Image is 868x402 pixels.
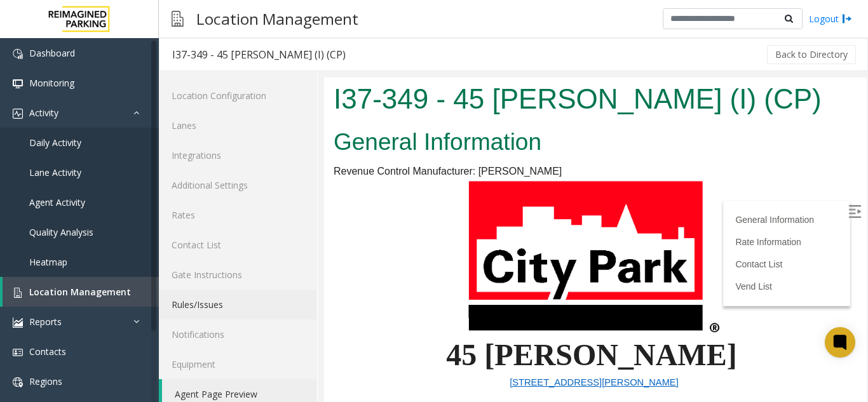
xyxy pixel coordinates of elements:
a: Gate Instructions [159,260,317,290]
span: Monitoring [29,77,74,89]
a: Vend List [411,204,448,214]
span: Regions [29,375,62,387]
span: Revenue Control Manufacturer: [PERSON_NAME] [10,88,238,99]
span: Activity [29,107,58,119]
a: Notifications [159,319,317,349]
h1: I37-349 - 45 [PERSON_NAME] (I) (CP) [10,2,533,41]
span: Contacts [29,345,66,358]
img: 'icon' [13,49,23,59]
img: 'icon' [13,318,23,328]
a: Rates [159,200,317,230]
img: 'icon' [13,288,23,298]
img: 'icon' [13,79,23,89]
h2: General Information [10,48,533,81]
a: Additional Settings [159,170,317,200]
img: 'icon' [13,377,23,387]
span: Heatmap [29,256,67,268]
span: Daily Activity [29,137,81,149]
button: Back to Directory [767,45,856,64]
div: I37-349 - 45 [PERSON_NAME] (I) (CP) [172,46,346,63]
a: Location Configuration [159,81,317,111]
a: Integrations [159,140,317,170]
span: Agent Activity [29,196,85,208]
a: Location Management [3,277,159,307]
img: 'icon' [13,109,23,119]
a: General Information [411,137,490,147]
a: Contact List [159,230,317,260]
a: Lanes [159,111,317,140]
a: Logout [809,12,852,25]
img: 'icon' [13,347,23,358]
a: Equipment [159,349,317,379]
a: Rules/Issues [159,290,317,319]
span: Lane Activity [29,166,81,178]
h3: Location Management [190,3,365,34]
a: Contact List [411,182,458,192]
img: Open/Close Sidebar Menu [524,128,537,140]
a: [STREET_ADDRESS][PERSON_NAME] [186,299,355,310]
img: logout [842,12,852,25]
span: Location Management [29,286,131,298]
b: Edited by [PERSON_NAME] - [DATE] [190,332,353,342]
span: Dashboard [29,47,75,59]
a: Rate Information [411,159,477,170]
img: pageIcon [172,3,184,34]
span: Quality Analysis [29,226,93,238]
span: 45 [PERSON_NAME] [122,260,412,294]
span: Reports [29,316,62,328]
span: [STREET_ADDRESS][PERSON_NAME] [186,300,355,310]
